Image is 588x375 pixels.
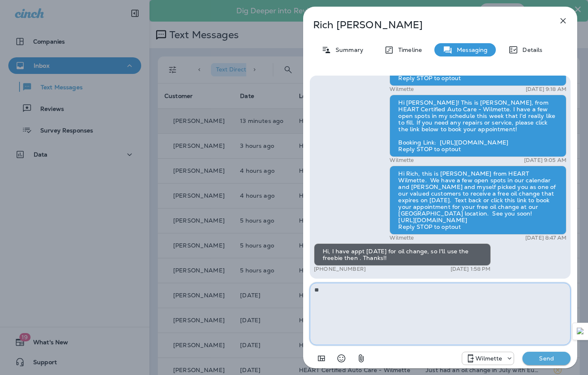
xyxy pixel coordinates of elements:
p: [PHONE_NUMBER] [314,266,366,272]
p: Rich [PERSON_NAME] [313,19,540,31]
div: Hi [PERSON_NAME]! This is [PERSON_NAME], from HEART Certified Auto Care - Wilmette. I have a few ... [390,95,566,157]
p: Timeline [394,47,422,53]
div: Hi Rich, this is [PERSON_NAME] from HEART Wilmette. We have a few open spots in our calendar and ... [390,166,566,235]
p: Wilmette [475,355,502,362]
button: Add in a premade template [313,350,330,367]
p: [DATE] 1:58 PM [451,266,491,272]
p: Wilmette [390,157,414,164]
div: +1 (847) 865-9557 [462,353,514,363]
p: [DATE] 9:05 AM [524,157,566,164]
p: Summary [331,47,363,53]
p: Details [518,47,542,53]
button: Select an emoji [333,350,350,367]
p: Messaging [453,47,488,53]
p: [DATE] 8:47 AM [525,235,566,241]
button: Send [522,352,571,365]
p: Wilmette [390,235,414,241]
p: Send [529,355,564,362]
img: Detect Auto [577,328,584,335]
div: Hi, I have appt [DATE] for oil change, so I'll use the freebie then . Thanks!! [314,243,491,266]
p: [DATE] 9:18 AM [526,86,566,93]
p: Wilmette [390,86,414,93]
